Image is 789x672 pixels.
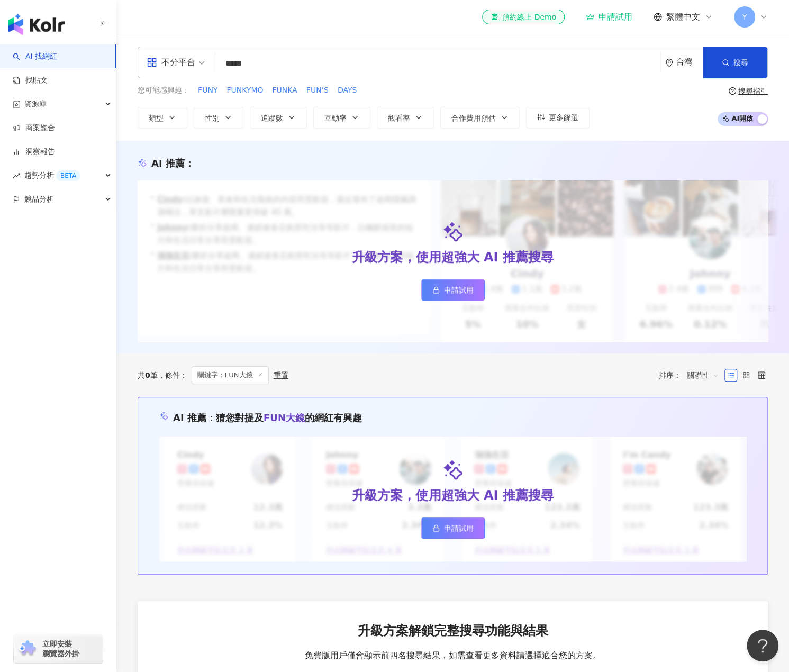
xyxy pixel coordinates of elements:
[138,85,189,96] span: 您可能感興趣：
[421,517,485,539] a: 申請試用
[324,114,347,122] span: 互動率
[138,107,187,128] button: 類型
[272,85,297,96] span: FUNKA
[451,114,496,122] span: 合作費用預估
[549,113,578,122] span: 更多篩選
[273,371,288,379] div: 重置
[194,107,243,128] button: 性別
[216,412,362,423] span: 猜您對提及 的網紅有興趣
[13,147,55,157] a: 洞察報告
[192,366,269,384] span: 關鍵字：FUN大鏡
[264,412,305,423] span: FUN大鏡
[14,634,103,663] a: chrome extension立即安裝 瀏覽器外掛
[733,58,748,67] span: 搜尋
[56,170,80,181] div: BETA
[388,114,410,122] span: 觀看率
[17,640,38,657] img: chrome extension
[24,187,54,211] span: 競品分析
[147,54,195,71] div: 不分平台
[226,85,264,96] button: FUNKYMO
[738,87,768,95] div: 搜尋指引
[306,85,329,96] button: FUN’S
[687,367,719,384] span: 關聯性
[197,85,218,96] button: FUNY
[8,14,65,35] img: logo
[151,157,194,170] div: AI 推薦 ：
[42,639,79,658] span: 立即安裝 瀏覽器外掛
[313,107,370,128] button: 互動率
[703,47,767,78] button: 搜尋
[13,123,55,133] a: 商案媒合
[526,107,590,128] button: 更多篩選
[491,12,556,22] div: 預約線上 Demo
[421,279,485,301] a: 申請試用
[173,411,362,424] div: AI 推薦 ：
[747,630,778,661] iframe: Help Scout Beacon - Open
[338,85,357,96] span: DAYS
[149,114,164,122] span: 類型
[482,10,565,24] a: 預約線上 Demo
[145,371,150,379] span: 0
[198,85,217,96] span: FUNY
[13,172,20,179] span: rise
[158,371,187,379] span: 條件 ：
[666,11,700,23] span: 繁體中文
[665,59,673,67] span: environment
[659,367,724,384] div: 排序：
[444,524,474,532] span: 申請試用
[306,85,329,96] span: FUN’S
[440,107,520,128] button: 合作費用預估
[337,85,357,96] button: DAYS
[742,11,747,23] span: Y
[271,85,297,96] button: FUNKA
[24,164,80,187] span: 趨勢分析
[377,107,434,128] button: 觀看率
[352,249,553,267] div: 升級方案，使用超強大 AI 推薦搜尋
[13,75,48,86] a: 找貼文
[261,114,283,122] span: 追蹤數
[13,51,57,62] a: searchAI 找網紅
[444,286,474,294] span: 申請試用
[676,58,703,67] div: 台灣
[729,87,736,95] span: question-circle
[358,622,548,640] span: 升級方案解鎖完整搜尋功能與結果
[250,107,307,128] button: 追蹤數
[138,371,158,379] div: 共 筆
[205,114,220,122] span: 性別
[586,12,632,22] a: 申請試用
[24,92,47,116] span: 資源庫
[147,57,157,68] span: appstore
[305,650,601,661] span: 免費版用戶僅會顯示前四名搜尋結果，如需查看更多資料請選擇適合您的方案。
[352,487,553,505] div: 升級方案，使用超強大 AI 推薦搜尋
[226,85,263,96] span: FUNKYMO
